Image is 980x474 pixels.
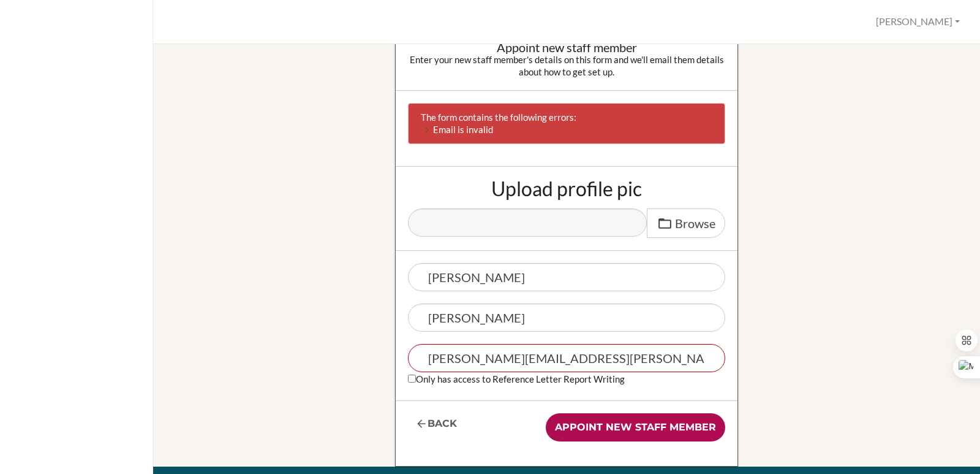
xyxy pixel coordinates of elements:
[870,10,965,33] button: [PERSON_NAME]
[421,123,685,136] li: Email is invalid
[408,103,725,144] div: The form contains the following errors:
[408,413,464,435] a: Back
[491,179,642,199] label: Upload profile pic
[675,216,715,231] span: Browse
[408,41,725,53] div: Appoint new staff member
[408,53,725,78] div: Enter your new staff member's details on this form and we'll email them details about how to get ...
[408,304,725,332] input: Last name
[408,372,625,385] label: Only has access to Reference Letter Report Writing
[546,413,725,442] input: Appoint new staff member
[408,344,725,372] input: Email
[408,375,416,383] input: Only has access to Reference Letter Report Writing
[408,263,725,291] input: First name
